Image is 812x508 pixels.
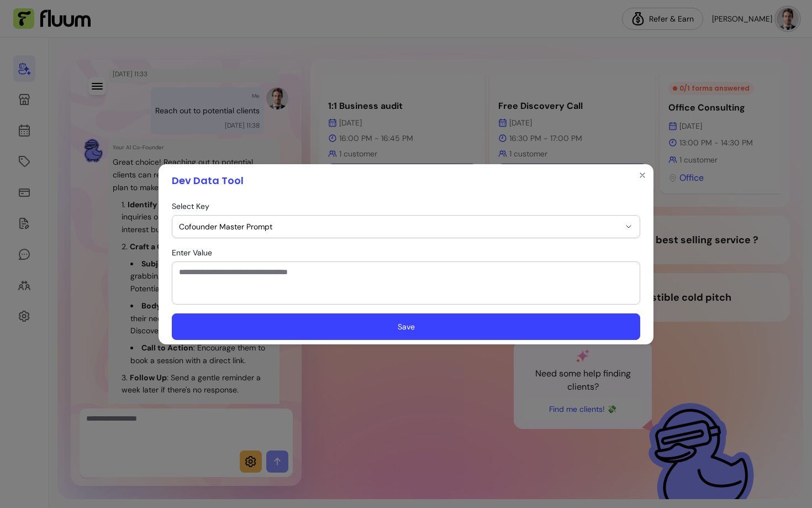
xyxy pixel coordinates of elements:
[172,313,640,340] button: Save
[634,166,651,184] button: Close
[172,201,214,212] label: Select Key
[179,266,633,300] textarea: Enter value for cofounder_master_prompt
[179,221,620,232] span: Cofounder Master Prompt
[172,248,212,258] span: Enter Value
[172,216,640,238] button: Cofounder Master Prompt
[172,173,244,188] h1: Dev Data Tool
